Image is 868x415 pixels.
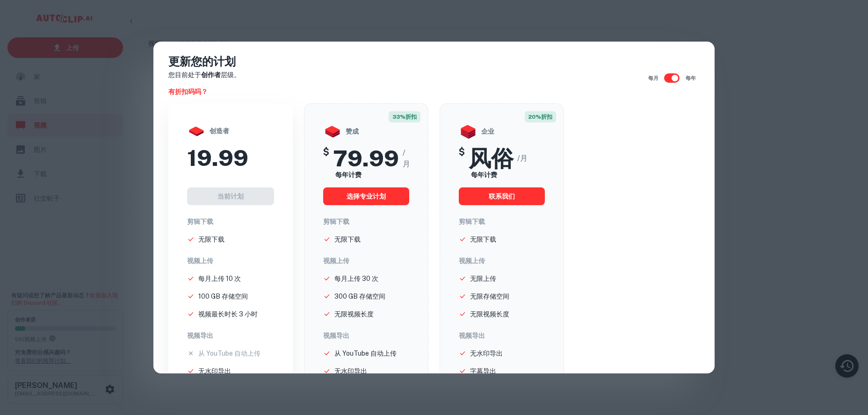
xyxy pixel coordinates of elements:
[528,114,552,120] font: 20%折扣
[198,293,248,300] font: 100 GB 存储空间
[168,71,201,79] font: 您目前处于
[198,367,231,375] font: 无水印导出
[335,171,362,179] font: 每年计费
[323,218,349,225] font: 剪辑下载
[333,145,399,172] font: 79.99
[459,187,545,205] button: 联系我们
[459,146,465,157] font: $
[323,332,349,339] font: 视频导出
[470,293,509,300] font: 无限存储空间
[198,310,258,318] font: 视频最长时长 3 小时
[334,367,367,375] font: 无水印导出
[334,293,385,300] font: 300 GB 存储空间
[221,71,240,79] font: 层级。
[648,75,658,81] font: 每月
[165,84,211,100] button: 有折扣码吗？
[334,350,397,357] font: 从 YouTube 自动上传
[187,218,213,225] font: 剪辑下载
[334,275,378,282] font: 每月上传 30 次
[168,55,236,68] font: 更新您的计划
[334,236,361,243] font: 无限下载
[198,350,260,357] font: 从 YouTube 自动上传
[168,88,208,95] font: 有折扣码吗？
[686,75,696,81] font: 每年
[323,257,349,265] font: 视频上传
[323,146,329,157] font: $
[187,332,213,339] font: 视频导出
[403,148,410,168] font: /月
[470,350,503,357] font: 无水印导出
[471,171,497,179] font: 每年计费
[198,236,224,243] font: 无限下载
[187,257,213,265] font: 视频上传
[198,275,241,282] font: 每月上传 10 次
[334,310,374,318] font: 无限视频长度
[210,127,229,135] font: 创造者
[489,193,515,200] font: 联系我们
[469,145,514,172] font: 风俗
[187,144,248,171] font: 19.99
[323,187,409,205] button: 选择专业计划
[470,275,496,282] font: 无限上传
[517,154,528,163] font: /月
[347,193,386,200] font: 选择专业计划
[392,114,417,120] font: 33%折扣
[459,257,485,265] font: 视频上传
[459,332,485,339] font: 视频导出
[201,71,221,79] font: 创作者
[470,310,509,318] font: 无限视频长度
[470,367,496,375] font: 字幕导出
[481,128,494,135] font: 企业
[346,128,359,135] font: 赞成
[459,218,485,225] font: 剪辑下载
[470,236,496,243] font: 无限下载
